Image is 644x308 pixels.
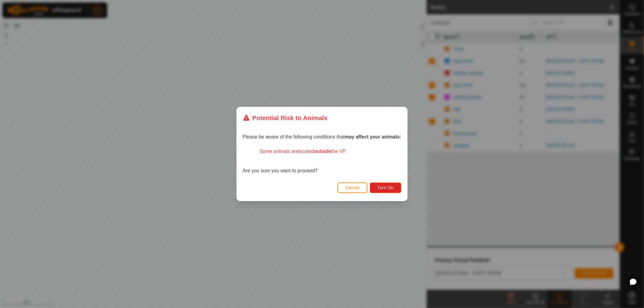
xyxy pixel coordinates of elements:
[370,183,401,193] button: Turn On
[250,148,402,155] div: Some animals are
[243,113,328,122] div: Potential Risk to Animals
[377,185,394,190] span: Turn On
[345,134,402,139] strong: may affect your animals:
[338,183,367,193] button: Cancel
[314,149,331,154] strong: outside
[243,148,402,174] div: Are you sure you want to proceed?
[243,134,402,139] span: Please be aware of the following conditions that
[345,185,360,190] span: Cancel
[299,149,347,154] span: located the VP.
